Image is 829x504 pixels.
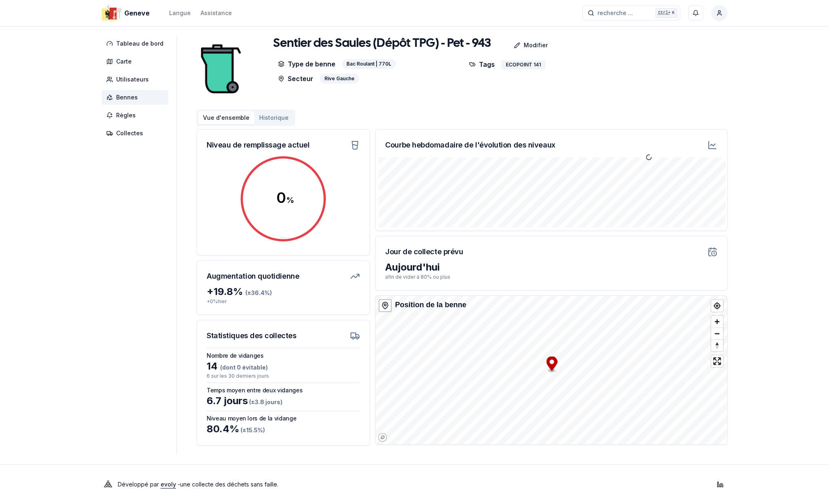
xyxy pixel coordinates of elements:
span: (± 3.8 jours ) [248,398,282,405]
h1: Sentier des Saules (Dépôt TPG) - Pet - 943 [273,36,491,51]
div: Map marker [547,357,558,373]
a: Utilisateurs [101,72,172,87]
span: Bennes [116,93,138,101]
span: (± 15.5 %) [239,427,265,434]
span: Carte [116,57,132,66]
div: + 19.8 % [207,285,360,298]
img: Evoly Logo [101,478,115,491]
p: Développé par - une collecte des déchets sans faille . [118,479,278,490]
h3: Jour de collecte prévu [385,246,463,258]
a: Carte [101,54,172,69]
div: Bac Roulant | 770L [342,59,396,69]
h3: Nombre de vidanges [207,352,360,360]
a: Assistance [201,8,232,18]
button: Enter fullscreen [711,355,723,367]
div: Langue [169,9,191,17]
span: Utilisateurs [116,75,149,84]
canvas: Map [375,296,729,445]
div: Rive Gauche [320,74,359,84]
span: recherche ... [597,9,633,17]
button: Vue d'ensemble [198,111,254,124]
a: Bennes [101,90,172,105]
a: Geneve [101,8,153,18]
a: evoly [161,481,176,488]
button: recherche ...Ctrl+K [582,6,680,20]
span: (± 36.4 %) [245,289,272,296]
span: (dont 0 évitable) [218,364,268,371]
button: Historique [254,111,293,124]
p: Modifier [524,41,548,49]
span: Tableau de bord [116,40,163,48]
p: + 0 % hier [207,298,360,305]
p: afin de vider à 80% ou plus [385,274,717,280]
h3: Statistiques des collectes [207,330,296,341]
a: Tableau de bord [101,36,172,51]
a: Collectes [101,126,172,141]
button: Zoom out [711,328,723,339]
p: Type de benne [278,59,335,69]
div: 80.4 % [207,423,360,436]
h3: Augmentation quotidienne [207,271,299,282]
span: Règles [116,111,136,119]
div: ECOPOINT 141 [501,60,545,69]
img: bin Image [196,36,245,101]
div: Aujourd'hui [385,261,717,274]
button: Langue [169,8,191,18]
div: Position de la benne [395,299,466,310]
button: Find my location [711,300,723,312]
h3: Temps moyen entre deux vidanges [207,386,360,394]
span: Zoom out [711,328,723,339]
span: Geneve [124,8,150,18]
p: Tags [469,59,495,69]
a: Mapbox logo [378,433,387,442]
button: Reset bearing to north [711,339,723,351]
div: 14 [207,360,360,373]
p: Secteur [278,74,313,84]
h3: Courbe hebdomadaire de l'évolution des niveaux [385,139,555,151]
a: Modifier [491,37,554,53]
div: 6.7 jours [207,394,360,407]
img: Geneve Logo [101,3,121,23]
span: Collectes [116,129,143,137]
span: Reset bearing to north [711,340,723,351]
p: 6 sur les 30 derniers jours [207,373,360,379]
a: Règles [101,108,172,123]
button: Zoom in [711,316,723,328]
h3: Niveau moyen lors de la vidange [207,414,360,423]
h3: Niveau de remplissage actuel [207,139,309,151]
